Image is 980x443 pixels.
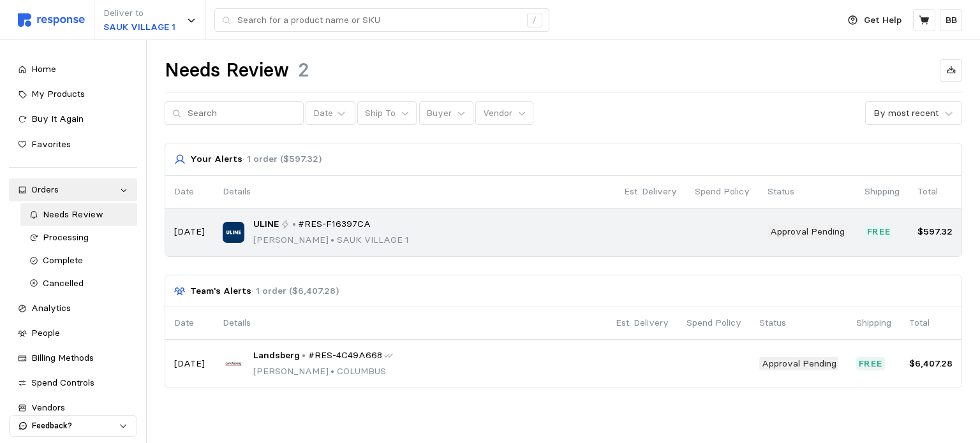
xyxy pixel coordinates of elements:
[759,316,838,330] p: Status
[174,225,205,239] p: [DATE]
[223,353,244,374] img: Landsberg
[103,20,175,34] p: SAUK VILLAGE 1
[43,254,83,266] span: Complete
[253,217,279,231] span: ULINE
[190,284,339,298] p: Team's Alerts
[31,88,85,99] span: My Products
[31,183,115,197] div: Orders
[840,8,909,33] button: Get Help
[20,226,138,249] a: Processing
[43,208,103,220] span: Needs Review
[174,357,205,371] p: [DATE]
[867,225,891,239] p: Free
[426,106,452,120] p: Buyer
[365,106,396,120] p: Ship To
[9,178,137,201] a: Orders
[174,185,205,199] p: Date
[165,58,289,83] h1: Needs Review
[298,217,371,231] span: #RES-F16397CA
[946,13,957,27] p: BB
[909,316,953,330] p: Total
[329,365,337,377] span: •
[103,6,175,20] p: Deliver to
[859,357,883,371] p: Free
[313,106,333,120] div: Date
[20,272,138,295] a: Cancelled
[768,185,847,199] p: Status
[20,249,138,272] a: Complete
[31,138,71,150] span: Favorites
[253,233,409,247] p: [PERSON_NAME] SAUK VILLAGE 1
[10,416,137,436] button: Feedback?
[32,420,119,432] p: Feedback?
[251,285,339,296] span: · 1 order ($6,407.28)
[864,13,902,27] p: Get Help
[292,217,296,231] p: •
[9,297,137,320] a: Analytics
[917,185,953,199] p: Total
[31,327,60,338] span: People
[298,58,309,83] h1: 2
[9,108,137,131] a: Buy It Again
[9,83,137,106] a: My Products
[237,9,520,32] input: Search for a product name or SKU
[31,63,56,75] span: Home
[43,231,89,243] span: Processing
[873,106,939,120] div: By most recent
[43,277,84,289] span: Cancelled
[31,302,71,314] span: Analytics
[624,185,677,199] p: Est. Delivery
[253,365,394,379] p: [PERSON_NAME] COLUMBUS
[9,322,137,345] a: People
[190,152,322,166] p: Your Alerts
[302,349,306,363] p: •
[475,101,533,126] button: Vendor
[483,106,512,120] p: Vendor
[940,9,962,31] button: BB
[20,203,138,226] a: Needs Review
[865,185,900,199] p: Shipping
[223,222,244,243] img: ULINE
[9,133,137,156] a: Favorites
[762,357,836,371] p: Approval Pending
[687,316,741,330] p: Spend Policy
[9,347,137,370] a: Billing Methods
[253,349,300,363] span: Landsberg
[329,234,337,245] span: •
[174,316,205,330] p: Date
[308,349,382,363] span: #RES-4C49A668
[9,372,137,395] a: Spend Controls
[357,101,417,126] button: Ship To
[909,357,953,371] p: $6,407.28
[18,13,85,27] img: svg%3e
[419,101,473,126] button: Buyer
[9,396,137,419] a: Vendors
[856,316,891,330] p: Shipping
[31,113,84,124] span: Buy It Again
[31,352,94,363] span: Billing Methods
[695,185,750,199] p: Spend Policy
[223,185,606,199] p: Details
[9,58,137,81] a: Home
[616,316,669,330] p: Est. Delivery
[188,102,296,125] input: Search
[31,377,94,388] span: Spend Controls
[242,153,322,164] span: · 1 order ($597.32)
[917,225,953,239] p: $597.32
[31,402,65,413] span: Vendors
[770,225,845,239] p: Approval Pending
[527,13,542,28] div: /
[223,316,598,330] p: Details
